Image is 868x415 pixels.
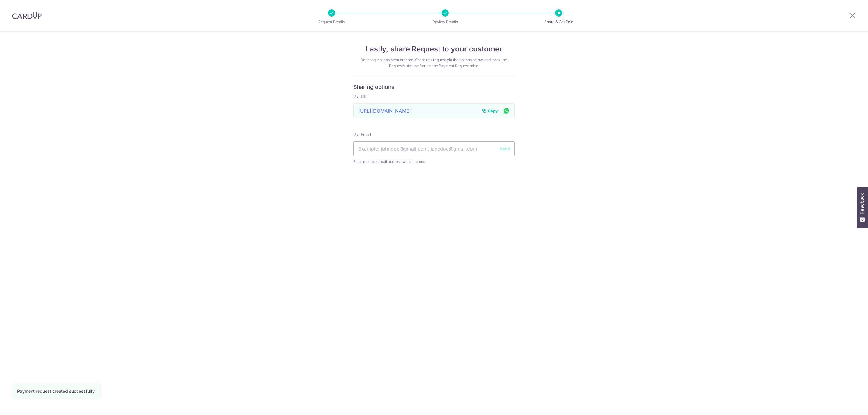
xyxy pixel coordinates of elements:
span: Copy [488,108,498,114]
p: Review Details [423,19,467,25]
h4: Lastly, share Request to your customer [353,44,515,55]
div: Your request has been created. Share this request via the options below, and track the Request’s ... [353,57,515,69]
input: Example: johndoe@gmail.com, janedoe@gmail.com [353,141,515,156]
button: Send [500,146,510,152]
button: Feedback - Show survey [857,187,868,228]
h6: Sharing options [353,84,515,91]
span: Feedback [860,193,865,214]
div: Payment request created successfully [17,388,95,394]
img: CardUp [12,12,42,19]
span: Enter multiple email address with a comma [353,159,515,165]
iframe: Opens a widget where you can find more information [829,397,862,412]
label: Via URL [353,94,369,100]
p: Request Details [309,19,354,25]
label: Via Email [353,132,371,138]
p: Share & Get Paid [536,19,581,25]
button: Copy [482,108,498,114]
